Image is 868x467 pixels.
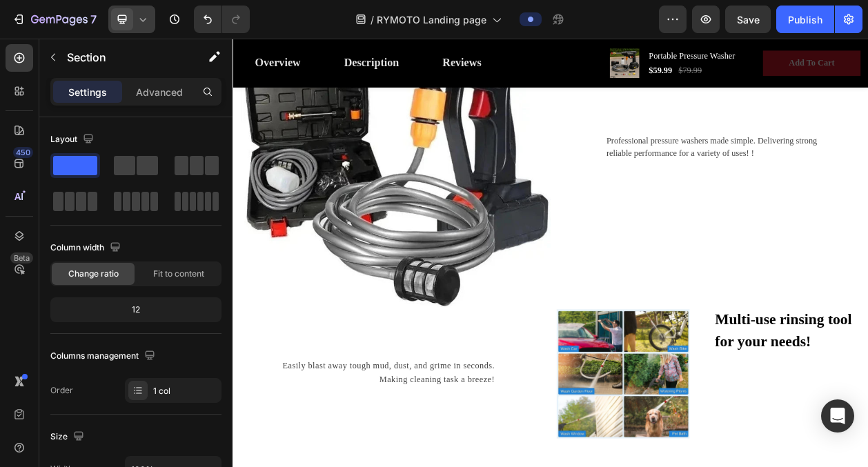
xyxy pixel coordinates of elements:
h2: Portable Pressure Washer [540,12,668,32]
span: RYMOTO Landing page [377,12,486,27]
p: Advanced [136,85,183,99]
div: 1 col [153,385,218,397]
span: Save [737,14,760,26]
div: Size [50,428,87,446]
span: / [371,12,374,27]
div: Order [50,384,73,397]
div: 12 [53,300,219,319]
div: Undo/Redo [194,6,250,33]
div: $59.99 [540,32,573,51]
p: Multi-use rinsing tool for your needs! [629,351,817,409]
div: Column width [50,239,124,257]
button: Publish [776,6,834,33]
p: Easily blast away tough mud, dust, and grime in seconds. Making cleaning task a breeze! [45,417,342,453]
p: Professional pressure washers made simple. Delivering strong reliable performance for a variety o... [487,125,784,158]
div: Columns management [50,347,158,366]
p: 7 [90,11,97,28]
div: Publish [788,12,822,27]
div: Open Intercom Messenger [821,399,854,433]
span: Fit to content [153,268,204,280]
div: Layout [50,130,97,149]
p: Settings [68,85,107,99]
div: 450 [13,147,33,158]
iframe: Design area [233,39,868,467]
button: Save [725,6,771,33]
div: $79.99 [579,32,612,51]
button: Add To Cart [690,15,818,48]
button: 7 [6,6,103,33]
div: Add To Cart [724,23,783,40]
p: Section [67,49,180,66]
span: Change ratio [68,268,119,280]
div: Beta [10,252,33,264]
